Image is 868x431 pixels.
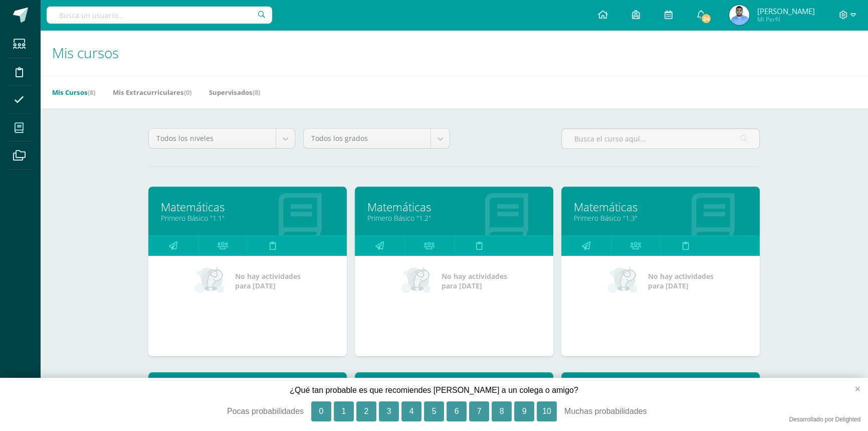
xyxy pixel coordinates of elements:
a: Mis Extracurriculares(0) [113,84,191,100]
img: no_activities_small.png [195,266,228,296]
span: (0) [184,88,191,97]
span: [PERSON_NAME] [757,6,814,16]
input: Busca el curso aquí... [562,129,759,149]
a: Supervisados(8) [209,84,260,100]
button: 1 [334,401,354,421]
span: Mi Perfil [757,15,814,24]
button: close survey [838,378,868,400]
button: 2 [356,401,376,421]
a: Mis Cursos(8) [52,84,95,100]
a: Todos los grados [304,129,450,148]
span: Todos los grados [311,129,423,148]
div: Muchas probabilidades [564,401,690,421]
a: Todos los niveles [149,129,295,148]
button: 8 [492,401,512,421]
img: b461b7a8d71485ea43e7c8f63f42fb38.png [729,5,749,25]
button: 7 [469,401,489,421]
button: 6 [447,401,467,421]
button: 5 [424,401,444,421]
span: No hay actividades para [DATE] [235,271,301,291]
img: no_activities_small.png [608,266,641,296]
button: 3 [379,401,399,421]
div: Pocas probabilidades [178,401,304,421]
span: Mis cursos [52,43,119,62]
input: Busca un usuario... [47,7,272,24]
span: No hay actividades para [DATE] [648,271,714,291]
span: 24 [701,13,712,24]
button: 9 [514,401,534,421]
button: 0, Pocas probabilidades [311,401,331,421]
span: (8) [88,88,95,97]
button: 4 [401,401,421,421]
a: Matemáticas [367,199,541,215]
a: Matemáticas [161,199,334,215]
a: Primero Básico "1.2" [367,213,541,223]
a: Primero Básico "1.1" [161,213,334,223]
span: No hay actividades para [DATE] [442,271,507,291]
a: Primero Básico "1.3" [574,213,747,223]
span: (8) [253,88,260,97]
a: Matemáticas [574,199,747,215]
span: Todos los niveles [156,129,268,148]
img: no_activities_small.png [401,266,435,296]
button: 10, Muchas probabilidades [537,401,557,421]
